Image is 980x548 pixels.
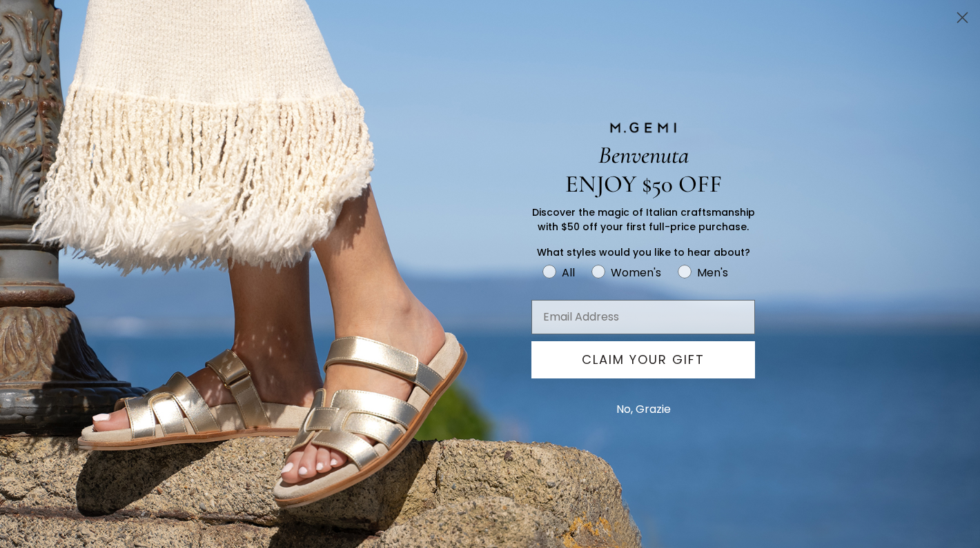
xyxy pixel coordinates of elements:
[598,141,689,170] span: Benvenuta
[697,264,728,281] div: Men's
[562,264,575,281] div: All
[531,300,755,334] input: Email Address
[531,341,755,378] button: CLAIM YOUR GIFT
[609,392,678,427] button: No, Grazie
[611,264,661,281] div: Women's
[537,245,750,259] span: What styles would you like to hear about?
[565,170,722,199] span: ENJOY $50 OFF
[532,205,755,234] span: Discover the magic of Italian craftsmanship with $50 off your first full-price purchase.
[609,121,678,134] img: M.GEMI
[950,6,974,30] button: Close dialog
